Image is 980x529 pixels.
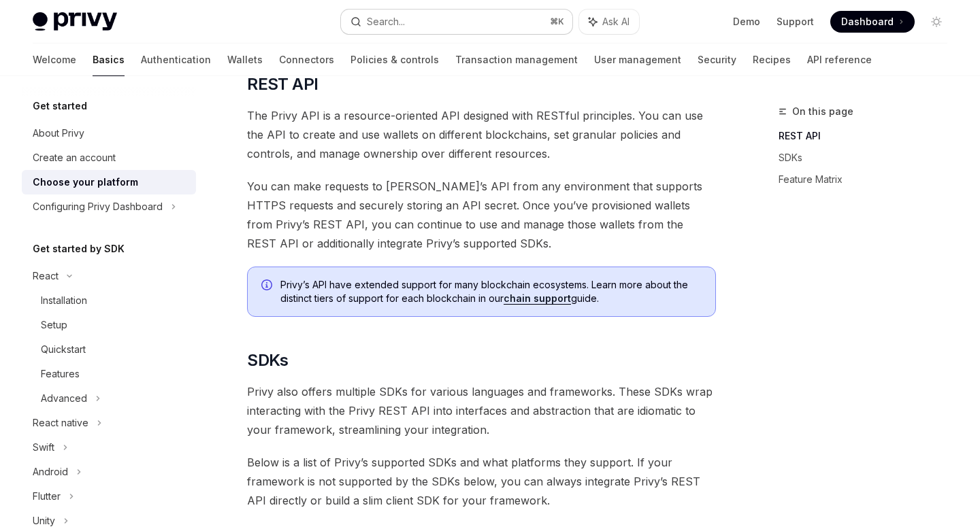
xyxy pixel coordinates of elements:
[279,44,334,76] a: Connectors
[33,268,59,284] div: React
[247,382,716,439] span: Privy also offers multiple SDKs for various languages and frameworks. These SDKs wrap interacting...
[41,366,80,382] div: Features
[22,288,196,313] a: Installation
[33,415,88,431] div: React native
[33,488,61,505] div: Flutter
[261,279,275,293] svg: Info
[22,146,196,170] a: Create an account
[779,125,958,147] a: REST API
[33,12,117,31] img: light logo
[247,453,716,510] span: Below is a list of Privy’s supported SDKs and what platforms they support. If your framework is n...
[33,439,54,456] div: Swift
[41,341,86,358] div: Quickstart
[367,14,405,30] div: Search...
[33,464,68,480] div: Android
[779,147,958,169] a: SDKs
[41,390,87,407] div: Advanced
[926,11,947,33] button: Toggle dark mode
[33,174,138,190] div: Choose your platform
[698,44,736,76] a: Security
[807,44,872,76] a: API reference
[247,106,716,163] span: The Privy API is a resource-oriented API designed with RESTful principles. You can use the API to...
[22,362,196,386] a: Features
[455,44,578,76] a: Transaction management
[777,15,814,29] a: Support
[33,513,55,529] div: Unity
[504,292,571,305] a: chain support
[33,199,163,215] div: Configuring Privy Dashboard
[22,313,196,337] a: Setup
[579,10,639,34] button: Ask AI
[227,44,263,76] a: Wallets
[247,177,716,253] span: You can make requests to [PERSON_NAME]’s API from any environment that supports HTTPS requests an...
[22,337,196,362] a: Quickstart
[141,44,211,76] a: Authentication
[247,349,289,371] span: SDKs
[779,169,958,190] a: Feature Matrix
[93,44,125,76] a: Basics
[841,15,894,29] span: Dashboard
[733,15,760,29] a: Demo
[33,150,116,166] div: Create an account
[22,121,196,146] a: About Privy
[33,98,87,114] h5: Get started
[594,44,681,76] a: User management
[33,241,125,257] h5: Get started by SDK
[41,292,87,309] div: Installation
[341,10,572,34] button: Search...⌘K
[247,73,318,95] span: REST API
[33,44,76,76] a: Welcome
[753,44,791,76] a: Recipes
[350,44,439,76] a: Policies & controls
[280,278,702,305] span: Privy’s API have extended support for many blockchain ecosystems. Learn more about the distinct t...
[830,11,915,33] a: Dashboard
[602,15,630,29] span: Ask AI
[33,125,84,141] div: About Privy
[41,317,67,333] div: Setup
[22,170,196,194] a: Choose your platform
[550,16,564,27] span: ⌘ K
[792,103,853,120] span: On this page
